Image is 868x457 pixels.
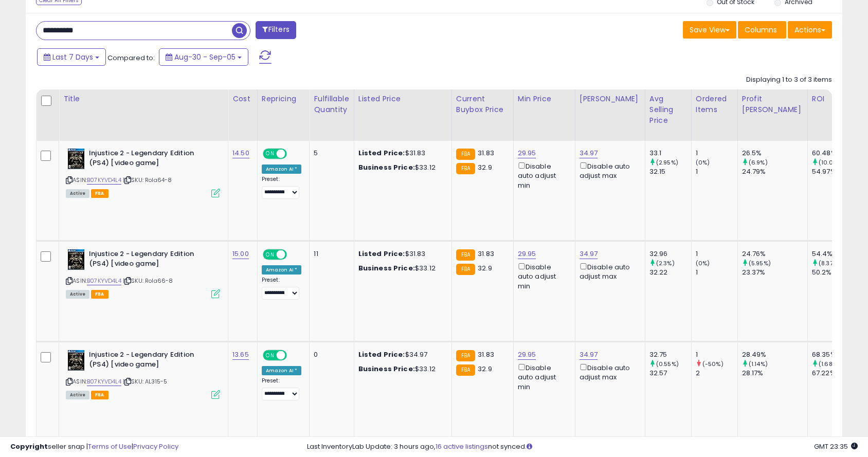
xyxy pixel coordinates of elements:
div: 67.22% [812,369,854,378]
div: [PERSON_NAME] [580,94,641,104]
div: Disable auto adjust min [518,362,567,392]
b: Listed Price: [358,350,405,359]
div: 23.37% [742,268,807,277]
div: 32.22 [649,268,691,277]
small: FBA [456,350,475,361]
div: $33.12 [358,163,444,172]
div: Amazon AI * [262,164,302,174]
div: Disable auto adjust max [580,261,637,281]
button: Filters [256,21,296,39]
small: (0%) [696,158,710,167]
small: (2.3%) [656,259,675,267]
div: ROI [812,94,849,104]
div: 33.1 [649,149,691,158]
div: $34.97 [358,350,444,359]
div: Avg Selling Price [649,94,687,126]
small: (10.02%) [819,158,844,167]
div: 32.15 [649,167,691,176]
div: $31.83 [358,249,444,259]
b: Injustice 2 - Legendary Edition (PS4) [video game] [89,350,214,372]
div: 60.48% [812,149,854,158]
div: Amazon AI * [262,265,302,275]
span: OFF [285,150,302,158]
span: Columns [745,25,777,35]
span: 32.9 [478,162,492,172]
small: (1.14%) [749,360,768,368]
div: Current Buybox Price [456,94,509,115]
div: Displaying 1 to 3 of 3 items [746,75,832,85]
div: $33.12 [358,364,444,374]
small: (-50%) [702,360,724,368]
div: 32.57 [649,369,691,378]
div: 28.17% [742,369,807,378]
div: 32.96 [649,249,691,259]
span: FBA [91,391,109,399]
span: ON [264,150,277,158]
span: 31.83 [478,350,494,359]
span: All listings currently available for purchase on Amazon [66,189,89,198]
span: Last 7 Days [52,52,93,62]
a: Privacy Policy [133,442,178,451]
div: $33.12 [358,264,444,273]
span: Aug-30 - Sep-05 [174,52,236,62]
div: ASIN: [66,350,220,398]
button: Columns [738,21,786,39]
div: 50.2% [812,268,854,277]
div: Disable auto adjust min [518,160,567,190]
a: 15.00 [232,249,249,259]
span: 32.9 [478,263,492,273]
div: Disable auto adjust max [580,160,637,180]
img: 51DBGyBUg2L._SL40_.jpg [66,249,86,270]
img: 51DBGyBUg2L._SL40_.jpg [66,149,86,169]
small: FBA [456,364,475,376]
small: FBA [456,264,475,275]
button: Aug-30 - Sep-05 [159,48,248,66]
small: (6.9%) [749,158,768,167]
b: Listed Price: [358,148,405,158]
span: OFF [285,351,302,360]
b: Business Price: [358,162,415,172]
div: Ordered Items [696,94,733,115]
a: B07KYVD4L4 [87,176,121,185]
small: (8.37%) [819,259,840,267]
small: (2.95%) [656,158,678,167]
small: (0%) [696,259,710,267]
b: Injustice 2 - Legendary Edition (PS4) [video game] [89,249,214,271]
span: 32.9 [478,364,492,374]
a: 34.97 [580,350,598,360]
a: Terms of Use [88,442,132,451]
div: ASIN: [66,249,220,297]
div: Repricing [262,94,305,104]
a: 14.50 [232,148,249,158]
a: B07KYVD4L4 [87,277,121,285]
a: 34.97 [580,148,598,158]
div: Preset: [262,377,302,400]
a: 13.65 [232,350,249,360]
img: 51DBGyBUg2L._SL40_.jpg [66,350,86,371]
div: 68.35% [812,350,854,359]
div: 54.97% [812,167,854,176]
div: Preset: [262,176,302,199]
small: (1.68%) [819,360,840,368]
span: | SKU: Rola66-8 [123,277,173,285]
div: Preset: [262,277,302,300]
div: Last InventoryLab Update: 3 hours ago, not synced. [307,442,858,452]
strong: Copyright [10,442,48,451]
div: 1 [696,149,737,158]
a: B07KYVD4L4 [87,377,121,386]
small: (0.55%) [656,360,679,368]
div: 1 [696,268,737,277]
b: Business Price: [358,263,415,273]
span: 2025-09-13 23:35 GMT [814,442,858,451]
button: Save View [683,21,736,39]
div: 1 [696,167,737,176]
div: 28.49% [742,350,807,359]
span: FBA [91,290,109,299]
span: | SKU: Rola64-8 [123,176,172,184]
div: 1 [696,350,737,359]
div: Profit [PERSON_NAME] [742,94,803,115]
div: Min Price [518,94,571,104]
div: 2 [696,369,737,378]
div: 1 [696,249,737,259]
div: Title [63,94,224,104]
